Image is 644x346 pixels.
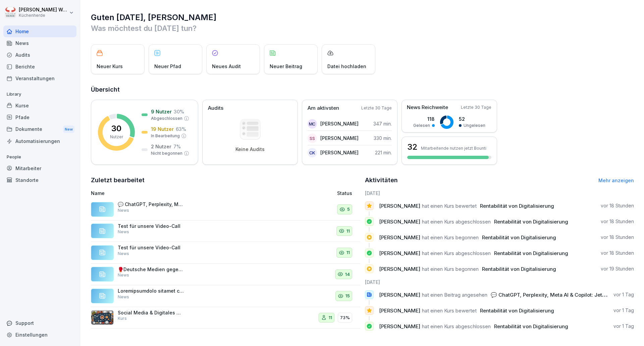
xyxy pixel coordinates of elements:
p: vor 18 Stunden [601,234,634,241]
a: Kurse [3,100,76,111]
div: SS [308,134,317,143]
p: 5 [347,206,350,213]
a: Automatisierungen [3,135,76,147]
a: Berichte [3,61,76,72]
p: [PERSON_NAME] [320,149,359,156]
p: Social Media & Digitales Marketing [118,310,185,316]
h3: 32 [407,141,418,153]
p: News Reichweite [407,104,448,111]
span: Rentabilität von Digitalisierung [494,218,568,225]
a: Social Media & Digitales MarketingKurs1173% [91,307,360,329]
span: hat einen Beitrag angesehen [422,292,487,298]
p: News [118,229,129,235]
span: Rentabilität von Digitalisierung [480,203,554,209]
span: [PERSON_NAME] [379,307,420,314]
p: Letzte 30 Tage [361,105,392,111]
p: 9 Nutzer [151,108,172,115]
p: Letzte 30 Tage [461,104,491,110]
span: hat einen Kurs abgeschlossen [422,250,491,256]
p: vor 18 Stunden [601,250,634,256]
p: 118 [413,115,435,122]
h2: Zuletzt bearbeitet [91,176,360,185]
span: [PERSON_NAME] [379,292,420,298]
p: Abgeschlossen [151,115,182,121]
span: Rentabilität von Digitalisierung [494,250,568,256]
p: Neuer Beitrag [270,63,302,70]
p: 19 Nutzer [151,126,174,133]
img: idnluj06p1d8bvcm9586ib54.png [91,310,114,325]
div: MC [308,119,317,129]
p: vor 18 Stunden [601,202,634,209]
p: Keine Audits [235,146,265,152]
span: [PERSON_NAME] [379,203,420,209]
p: Gelesen [413,122,430,129]
p: Neuer Pfad [154,63,181,70]
p: News [118,272,129,278]
p: 🥊Deutsche Medien gegen Google AI-Overviews Immer mehr Unternehmen sehen ihren Webseiten-Traffic d... [118,266,185,273]
a: Pfade [3,111,76,123]
a: Audits [3,49,76,61]
p: People [3,152,76,162]
p: Mitarbeitende nutzen jetzt Bounti [421,146,486,151]
p: 💬 ChatGPT, Perplexity, Meta AI & Copilot: Jetzt gratis in WhatsApp nutzen! Wusstest du, dass du d... [118,201,185,207]
span: Rentabilität von Digitalisierung [494,323,568,330]
span: hat einen Kurs bewertet [422,307,477,314]
p: 11 [329,314,332,321]
a: Mehr anzeigen [598,178,634,183]
p: vor 1 Tag [613,307,634,314]
p: 347 min. [373,120,392,127]
a: Home [3,26,76,37]
span: [PERSON_NAME] [379,250,420,256]
p: 15 [345,293,350,299]
div: Dokumente [3,123,76,136]
p: [PERSON_NAME] Wessel [19,7,68,13]
div: New [63,126,74,133]
a: Einstellungen [3,329,76,341]
a: Mitarbeiter [3,162,76,174]
p: 11 [346,228,350,235]
p: 63 % [176,126,186,133]
p: 11 [346,249,350,256]
p: Nutzer [110,134,123,140]
p: Library [3,89,76,100]
span: [PERSON_NAME] [379,234,420,241]
p: Nicht begonnen [151,150,182,156]
p: Test für unsere Video-Call [118,223,185,229]
h6: [DATE] [365,279,634,286]
a: DokumenteNew [3,123,76,136]
p: 30 % [174,108,184,115]
p: News [118,207,129,213]
p: Status [337,190,352,197]
p: Am aktivsten [308,104,339,112]
span: hat einen Kurs begonnen [422,266,479,272]
p: Test für unsere Video-Call [118,245,185,251]
span: [PERSON_NAME] [379,266,420,272]
p: 30 [111,125,121,133]
a: 💬 ChatGPT, Perplexity, Meta AI & Copilot: Jetzt gratis in WhatsApp nutzen! Wusstest du, dass du d... [91,199,360,220]
span: hat einen Kurs bewertet [422,203,477,209]
p: vor 18 Stunden [601,218,634,225]
p: vor 19 Stunden [601,265,634,272]
a: Standorte [3,174,76,186]
p: [PERSON_NAME] [320,135,359,142]
p: Küchenherde [19,13,68,18]
p: vor 1 Tag [613,291,634,298]
span: Rentabilität von Digitalisierung [482,266,556,272]
span: hat einen Kurs begonnen [422,234,479,241]
span: hat einen Kurs abgeschlossen [422,323,491,330]
p: 73% [340,314,350,321]
span: [PERSON_NAME] [379,323,420,330]
p: Loremipsumdolo sitamet cons adipis – elit sedd eiusmod Temporincididu Ut labor etdo Magnaal enim,... [118,288,185,294]
p: Neuer Kurs [97,63,123,70]
p: [PERSON_NAME] [320,120,359,127]
h2: Aktivitäten [365,176,398,185]
p: Neues Audit [212,63,241,70]
p: 221 min. [375,149,392,156]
